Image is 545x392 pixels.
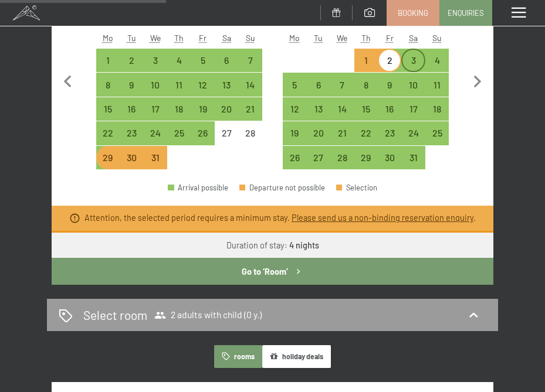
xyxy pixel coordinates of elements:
[307,97,330,121] div: Arrival possible
[168,128,189,149] div: 25
[52,258,493,285] button: Go to ‘Room’
[401,146,425,169] div: Sat Jan 31 2026
[239,184,325,192] div: Departure not possible
[120,121,143,145] div: Arrival possible
[226,240,319,251] div: Duration of stay:
[283,121,306,145] div: Mon Jan 19 2026
[356,128,377,149] div: 22
[387,1,439,25] a: Booking
[330,97,354,121] div: Wed Jan 14 2026
[378,146,401,169] div: Fri Jan 30 2026
[378,73,401,96] div: Fri Jan 09 2026
[191,97,214,121] div: Fri Dec 19 2025
[191,121,214,145] div: Fri Dec 26 2025
[144,97,167,121] div: Arrival possible
[96,97,120,121] div: Mon Dec 15 2025
[238,121,262,145] div: Sun Dec 28 2025
[330,146,354,169] div: Arrival possible
[425,121,449,145] div: Sun Jan 25 2026
[191,49,214,72] div: Fri Dec 05 2025
[283,146,306,169] div: Mon Jan 26 2026
[215,73,238,96] div: Arrival possible
[120,146,143,169] div: Arrival not possible
[216,104,237,125] div: 20
[246,33,255,43] abbr: Sunday
[83,306,147,323] h2: Select room
[307,121,330,145] div: Arrival possible
[214,345,262,368] button: rooms
[191,73,214,96] div: Arrival possible
[168,184,228,192] div: Arrival possible
[432,33,442,43] abbr: Sunday
[336,184,377,192] div: Selection
[379,80,400,101] div: 9
[103,33,113,43] abbr: Monday
[239,56,260,77] div: 7
[284,80,305,101] div: 5
[96,49,120,72] div: Mon Dec 01 2025
[425,97,449,121] div: Sun Jan 18 2026
[97,80,119,101] div: 8
[192,104,213,125] div: 19
[402,128,424,149] div: 24
[386,33,394,43] abbr: Friday
[121,80,142,101] div: 9
[215,97,238,121] div: Sat Dec 20 2025
[238,49,262,72] div: Arrival possible
[378,121,401,145] div: Fri Jan 23 2026
[356,104,377,125] div: 15
[145,56,166,77] div: 3
[426,104,448,125] div: 18
[215,121,238,145] div: Sat Dec 27 2025
[308,128,329,149] div: 20
[425,49,449,72] div: Sun Jan 04 2026
[331,153,353,174] div: 28
[330,146,354,169] div: Wed Jan 28 2026
[356,56,377,77] div: 1
[97,56,119,77] div: 1
[401,97,425,121] div: Arrival possible
[215,73,238,96] div: Sat Dec 13 2025
[192,56,213,77] div: 5
[401,97,425,121] div: Sat Jan 17 2026
[425,97,449,121] div: Arrival possible
[84,212,476,224] div: Attention, the selected period requires a minimum stay. .
[238,73,262,96] div: Sun Dec 14 2025
[238,121,262,145] div: Arrival not possible
[96,121,120,145] div: Mon Dec 22 2025
[440,1,492,25] a: Enquiries
[167,121,191,145] div: Thu Dec 25 2025
[154,309,262,321] span: 2 adults with child (0 y.)
[174,33,184,43] abbr: Thursday
[283,97,306,121] div: Arrival possible
[191,73,214,96] div: Fri Dec 12 2025
[145,153,166,174] div: 31
[120,146,143,169] div: Tue Dec 30 2025
[215,121,238,145] div: Arrival not possible
[379,104,400,125] div: 16
[307,146,330,169] div: Arrival possible
[239,128,260,149] div: 28
[216,128,237,149] div: 27
[307,73,330,96] div: Arrival possible
[120,49,143,72] div: Arrival possible
[330,73,354,96] div: Arrival possible
[354,49,378,72] div: Thu Jan 01 2026
[378,97,401,121] div: Arrival possible
[307,73,330,96] div: Tue Jan 06 2026
[284,153,305,174] div: 26
[307,121,330,145] div: Tue Jan 20 2026
[144,146,167,169] div: Arrival not possible
[425,49,449,72] div: Arrival possible
[331,80,353,101] div: 7
[192,80,213,101] div: 12
[121,128,142,149] div: 23
[401,121,425,145] div: Arrival possible
[426,128,448,149] div: 25
[402,104,424,125] div: 17
[262,345,331,368] button: holiday deals
[354,73,378,96] div: Thu Jan 08 2026
[199,33,207,43] abbr: Friday
[121,153,142,174] div: 30
[425,121,449,145] div: Arrival possible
